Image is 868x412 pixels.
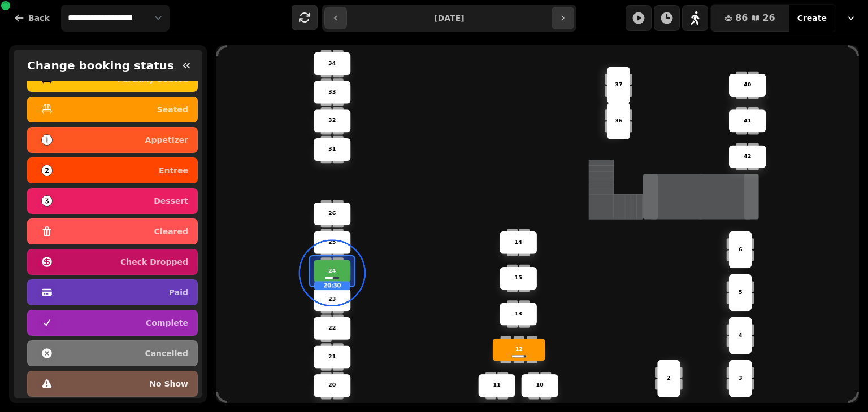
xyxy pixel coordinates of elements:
button: 8626 [711,5,789,32]
p: 12 [515,346,523,354]
button: cancelled [27,340,198,366]
h2: Change booking status [23,58,174,73]
span: Create [797,14,827,22]
p: 26 [328,210,336,218]
button: seated [27,97,198,122]
p: dessert [154,197,188,205]
p: appetizer [145,136,188,144]
p: 34 [328,60,336,68]
p: 41 [744,117,751,125]
p: 10 [536,382,544,389]
p: partially seated [117,75,188,83]
p: 33 [328,88,336,96]
p: check dropped [120,258,188,266]
button: paid [27,279,198,305]
p: 15 [515,274,522,282]
p: 6 [739,246,743,253]
p: 37 [615,81,622,89]
span: Back [28,14,50,22]
p: 2 [667,374,671,382]
p: 31 [328,146,336,154]
p: 11 [493,382,501,389]
p: 42 [744,153,751,161]
p: 5 [739,288,743,296]
p: cleared [154,227,188,235]
p: entree [159,166,188,174]
p: 3 [739,374,743,382]
button: Back [5,5,59,32]
p: 4 [739,331,743,339]
button: complete [27,310,198,336]
p: cancelled [145,349,188,357]
button: cleared [27,218,198,244]
p: 21 [328,353,336,361]
p: 40 [744,81,751,89]
p: 13 [515,310,522,318]
p: 20 [328,382,336,389]
p: no show [149,380,188,388]
button: dessert [27,188,198,214]
button: entree [27,157,198,183]
p: 36 [615,117,622,125]
span: 26 [762,14,775,23]
p: 22 [328,325,336,332]
p: paid [169,288,188,296]
p: 20:30 [315,282,349,290]
button: check dropped [27,249,198,275]
p: complete [146,319,188,327]
p: 25 [328,239,336,247]
p: 24 [328,267,336,275]
p: seated [157,106,188,113]
p: 32 [328,117,336,125]
button: Create [788,5,836,32]
button: appetizer [27,127,198,153]
p: 14 [515,239,522,247]
button: no show [27,371,198,397]
span: 86 [735,14,748,23]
